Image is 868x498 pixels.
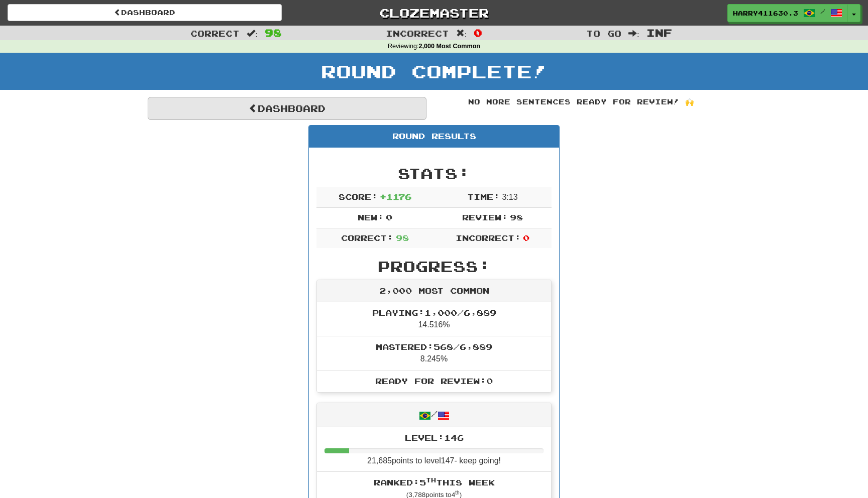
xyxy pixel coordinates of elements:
[733,9,798,18] span: Harry411630.3
[317,427,551,472] li: 21,685 points to level 147 - keep going!
[396,233,409,242] span: 98
[510,212,523,222] span: 98
[8,4,282,21] a: Dashboard
[297,4,571,22] a: Clozemaster
[339,192,378,201] span: Score:
[456,233,521,242] span: Incorrect:
[455,490,460,495] sup: th
[376,342,492,351] span: Mastered: 568 / 6,889
[502,193,517,201] span: 3 : 13
[4,61,864,81] h1: Round Complete!
[386,28,449,38] span: Incorrect
[190,28,240,38] span: Correct
[426,476,436,483] sup: th
[358,212,384,222] span: New:
[374,477,495,487] span: Ranked: 5 this week
[467,192,500,201] span: Time:
[820,8,825,15] span: /
[309,126,559,148] div: Round Results
[247,29,258,38] span: :
[462,212,508,222] span: Review:
[405,433,464,442] span: Level: 146
[586,28,621,38] span: To go
[456,29,467,38] span: :
[317,280,551,302] div: 2,000 Most Common
[341,233,393,242] span: Correct:
[316,165,552,182] h2: Stats:
[523,233,529,242] span: 0
[646,27,672,39] span: Inf
[317,403,551,427] div: /
[474,27,482,39] span: 0
[317,302,551,336] li: 14.516%
[372,308,496,317] span: Playing: 1,000 / 6,889
[375,376,493,386] span: Ready for Review: 0
[628,29,639,38] span: :
[265,27,282,39] span: 98
[386,212,392,222] span: 0
[419,43,480,50] strong: 2,000 Most Common
[317,336,551,370] li: 8.245%
[727,4,848,22] a: Harry411630.3 /
[380,192,411,201] span: + 1176
[316,258,552,275] h2: Progress:
[442,97,720,107] div: No more sentences ready for review! 🙌
[148,97,426,120] a: Dashboard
